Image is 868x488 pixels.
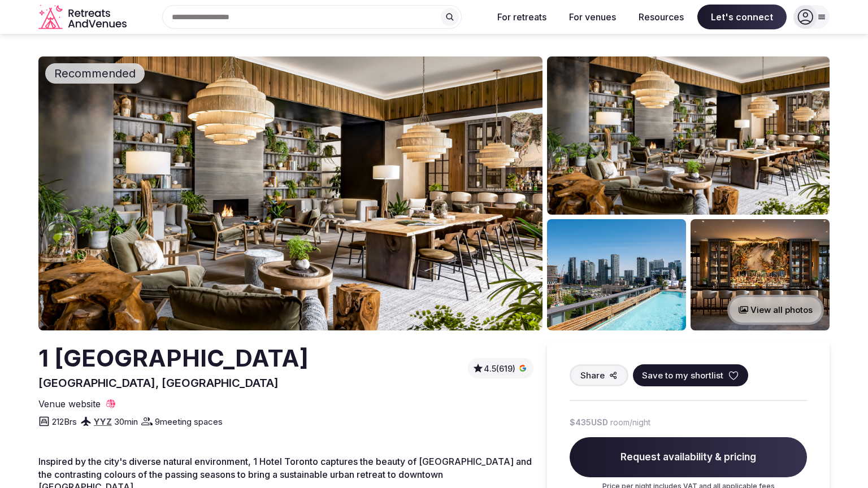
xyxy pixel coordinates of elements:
button: Share [570,364,628,386]
span: 30 min [114,416,138,428]
button: Save to my shortlist [633,364,748,386]
span: Venue website [38,398,101,410]
span: room/night [610,417,650,428]
button: For retreats [488,5,555,29]
img: Venue gallery photo [547,219,686,330]
img: Venue gallery photo [547,56,830,215]
img: Venue gallery photo [691,219,830,330]
span: Share [580,369,605,381]
span: Save to my shortlist [642,369,723,381]
span: Recommended [50,66,140,81]
a: Venue website [38,398,116,410]
span: [GEOGRAPHIC_DATA], [GEOGRAPHIC_DATA] [38,376,279,390]
button: Resources [630,5,693,29]
button: View all photos [727,295,824,325]
button: For venues [560,5,625,29]
span: 212 Brs [52,416,77,428]
a: YYZ [94,416,112,427]
a: Visit the homepage [38,5,129,30]
button: 4.5(619) [472,363,529,374]
h2: 1 [GEOGRAPHIC_DATA] [38,342,309,375]
img: Venue cover photo [38,56,542,330]
svg: Retreats and Venues company logo [38,5,129,30]
span: $435 USD [570,417,608,428]
div: Recommended [45,63,145,84]
span: Let's connect [697,5,787,29]
span: Request availability & pricing [570,437,807,478]
span: 9 meeting spaces [155,416,223,428]
span: 4.5 (619) [484,363,515,374]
